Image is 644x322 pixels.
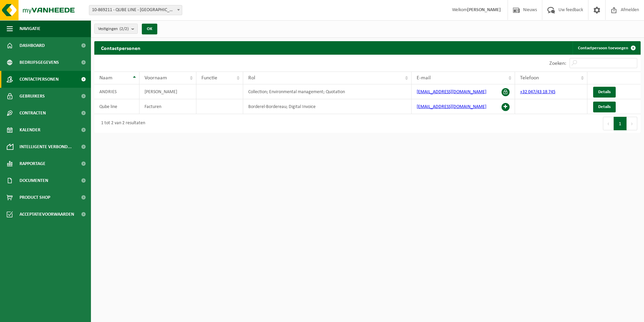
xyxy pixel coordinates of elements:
[94,84,139,99] td: ANDRIES
[20,206,74,223] span: Acceptatievoorwaarden
[144,75,167,81] span: Voornaam
[201,75,217,81] span: Functie
[98,117,145,130] div: 1 tot 2 van 2 resultaten
[573,41,640,55] a: Contactpersoon toevoegen
[98,24,129,34] span: Vestigingen
[20,105,46,122] span: Contracten
[614,117,627,130] button: 1
[142,24,157,34] button: OK
[139,84,196,99] td: [PERSON_NAME]
[417,89,486,95] a: [EMAIL_ADDRESS][DOMAIN_NAME]
[20,54,59,71] span: Bedrijfsgegevens
[94,24,138,34] button: Vestigingen(2/2)
[94,41,147,54] h2: Contactpersonen
[20,20,40,37] span: Navigatie
[20,37,45,54] span: Dashboard
[520,89,555,95] a: +32 047/43 18 745
[20,138,72,155] span: Intelligente verbond...
[467,7,501,12] strong: [PERSON_NAME]
[593,102,616,112] a: Details
[94,99,139,114] td: Qube line
[20,155,45,172] span: Rapportage
[99,75,112,81] span: Naam
[627,117,637,130] button: Next
[248,75,255,81] span: Rol
[549,61,566,66] label: Zoeken:
[89,5,182,15] span: 10-869211 - QUBE LINE - KORTEMARK
[120,27,129,31] count: (2/2)
[139,99,196,114] td: Facturen
[598,105,611,109] span: Details
[593,87,616,98] a: Details
[20,88,45,105] span: Gebruikers
[598,90,611,94] span: Details
[603,117,614,130] button: Previous
[89,5,182,15] span: 10-869211 - QUBE LINE - KORTEMARK
[417,104,486,109] a: [EMAIL_ADDRESS][DOMAIN_NAME]
[520,75,539,81] span: Telefoon
[417,75,431,81] span: E-mail
[20,189,50,206] span: Product Shop
[20,172,48,189] span: Documenten
[20,71,59,88] span: Contactpersonen
[20,122,40,138] span: Kalender
[243,84,412,99] td: Collection; Environmental management; Quotation
[243,99,412,114] td: Borderel-Bordereau; Digital Invoice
